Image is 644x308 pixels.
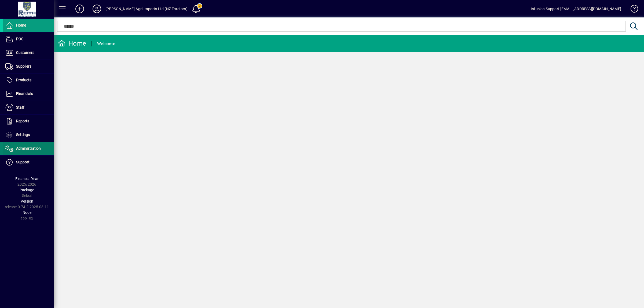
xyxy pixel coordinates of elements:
[71,4,88,14] button: Add
[16,78,31,82] span: Products
[16,23,26,27] span: Home
[20,188,34,192] span: Package
[3,101,54,114] a: Staff
[3,74,54,87] a: Products
[97,39,115,48] div: Welcome
[16,50,34,55] span: Customers
[531,5,621,13] div: Infusion Support [EMAIL_ADDRESS][DOMAIN_NAME]
[16,91,33,96] span: Financials
[16,105,24,109] span: Staff
[16,37,23,41] span: POS
[105,5,188,13] div: [PERSON_NAME] Agri-Imports Ltd (NZ Tractors)
[3,115,54,128] a: Reports
[16,119,29,123] span: Reports
[21,199,33,203] span: Version
[88,4,105,14] button: Profile
[16,133,30,137] span: Settings
[3,46,54,60] a: Customers
[23,210,31,215] span: Node
[15,177,39,181] span: Financial Year
[16,146,41,151] span: Administration
[3,156,54,169] a: Support
[627,1,637,19] a: Knowledge Base
[16,64,31,68] span: Suppliers
[58,39,86,48] div: Home
[3,142,54,155] a: Administration
[16,160,30,164] span: Support
[3,60,54,73] a: Suppliers
[3,87,54,101] a: Financials
[3,128,54,142] a: Settings
[3,32,54,46] a: POS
